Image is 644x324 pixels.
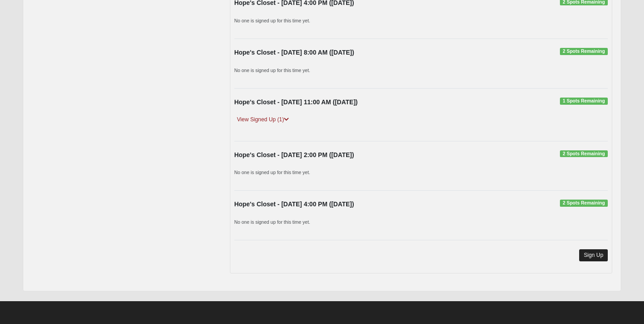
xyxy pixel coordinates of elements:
[234,200,354,208] strong: Hope's Closet - [DATE] 4:00 PM ([DATE])
[234,68,310,73] small: No one is signed up for this time yet.
[234,18,310,23] small: No one is signed up for this time yet.
[234,98,358,106] strong: Hope's Closet - [DATE] 11:00 AM ([DATE])
[560,48,608,55] span: 2 Spots Remaining
[234,170,310,175] small: No one is signed up for this time yet.
[234,49,354,56] strong: Hope's Closet - [DATE] 8:00 AM ([DATE])
[560,150,608,158] span: 2 Spots Remaining
[234,219,310,225] small: No one is signed up for this time yet.
[234,151,354,158] strong: Hope's Closet - [DATE] 2:00 PM ([DATE])
[234,115,292,124] a: View Signed Up (1)
[560,200,608,207] span: 2 Spots Remaining
[560,98,608,105] span: 1 Spots Remaining
[579,249,608,261] a: Sign Up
